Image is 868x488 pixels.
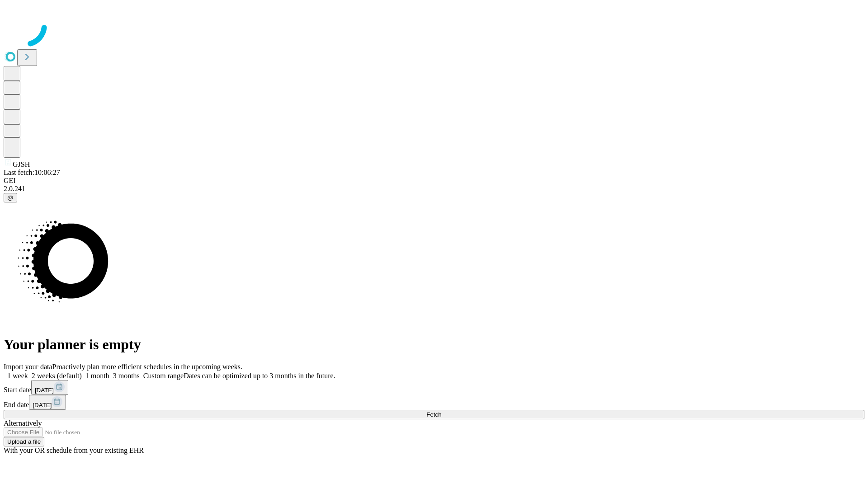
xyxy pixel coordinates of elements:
[4,410,864,419] button: Fetch
[31,380,68,395] button: [DATE]
[184,372,335,380] span: Dates can be optimized up to 3 months in the future.
[35,387,54,394] span: [DATE]
[4,336,864,353] h1: Your planner is empty
[4,185,864,193] div: 2.0.241
[426,411,441,418] span: Fetch
[29,395,66,410] button: [DATE]
[4,395,864,410] div: End date
[113,372,140,380] span: 3 months
[4,446,144,454] span: With your OR schedule from your existing EHR
[4,177,864,185] div: GEI
[4,169,60,176] span: Last fetch: 10:06:27
[32,372,82,380] span: 2 weeks (default)
[85,372,109,380] span: 1 month
[143,372,184,380] span: Custom range
[52,363,242,371] span: Proactively plan more efficient schedules in the upcoming weeks.
[33,402,52,408] span: [DATE]
[13,160,30,168] span: GJSH
[4,437,44,446] button: Upload a file
[4,363,52,371] span: Import your data
[7,372,28,380] span: 1 week
[7,194,14,201] span: @
[4,193,17,202] button: @
[4,419,42,427] span: Alternatively
[4,380,864,395] div: Start date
